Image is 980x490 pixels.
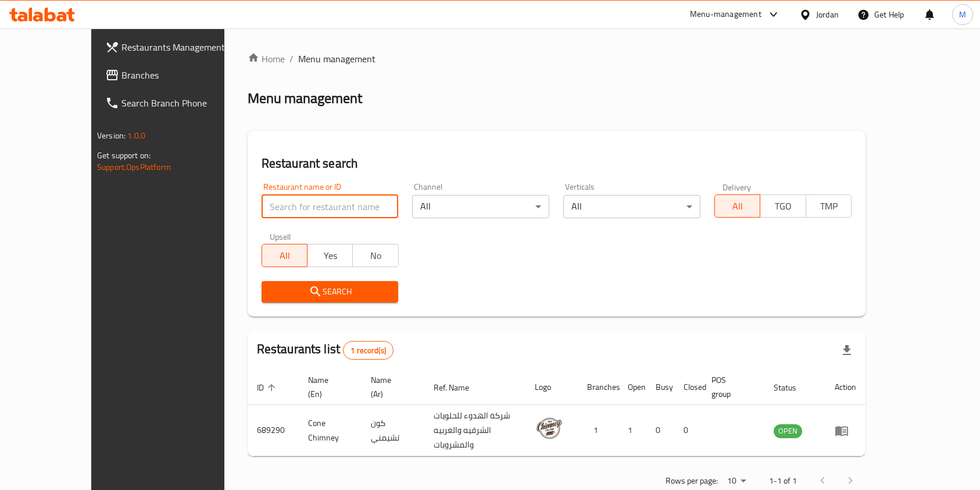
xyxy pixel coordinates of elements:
[96,89,255,117] a: Search Branch Phone
[618,370,646,405] th: Open
[299,405,362,456] td: Cone Chimney
[308,373,348,401] span: Name (En)
[646,370,674,405] th: Busy
[248,52,865,66] nav: breadcrumb
[833,336,861,364] div: Export file
[289,52,294,66] li: /
[97,159,171,175] a: Support.OpsPlatform
[674,405,702,456] td: 0
[352,244,398,267] button: No
[806,194,852,218] button: TMP
[674,370,702,405] th: Closed
[646,405,674,456] td: 0
[97,128,126,143] span: Version:
[774,424,802,438] div: OPEN
[578,370,618,405] th: Branches
[412,195,549,218] div: All
[248,52,285,66] a: Home
[248,89,362,108] h2: Menu management
[563,195,700,218] div: All
[811,198,847,215] span: TMP
[711,373,750,401] span: POS group
[262,244,307,267] button: All
[618,405,646,456] td: 1
[525,370,578,405] th: Logo
[257,381,279,395] span: ID
[690,8,761,22] div: Menu-management
[248,405,299,456] td: 689290
[121,68,246,82] span: Branches
[121,96,246,110] span: Search Branch Phone
[723,183,752,191] label: Delivery
[424,405,525,456] td: شركة الهدوء للحلويات الشرقيه والغربيه والمشروبات
[262,155,852,172] h2: Restaurant search
[96,33,255,61] a: Restaurants Management
[825,370,865,405] th: Action
[267,247,303,264] span: All
[835,424,856,438] div: Menu
[816,8,839,21] div: Jordan
[535,414,564,443] img: Cone Chimney
[262,195,399,218] input: Search for restaurant name or ID..
[121,40,246,54] span: Restaurants Management
[765,198,801,215] span: TGO
[96,61,255,89] a: Branches
[262,281,399,303] button: Search
[307,244,353,267] button: Yes
[97,148,151,163] span: Get support on:
[578,405,618,456] td: 1
[312,247,348,264] span: Yes
[271,285,389,299] span: Search
[127,128,145,143] span: 1.0.0
[270,232,291,240] label: Upsell
[959,8,966,21] span: M
[760,194,806,218] button: TGO
[720,198,756,215] span: All
[344,345,393,356] span: 1 record(s)
[362,405,424,456] td: كون تشيمني
[248,370,865,456] table: enhanced table
[774,381,811,395] span: Status
[257,340,394,360] h2: Restaurants list
[357,247,394,264] span: No
[371,373,410,401] span: Name (Ar)
[774,424,802,438] span: OPEN
[714,194,760,218] button: All
[769,474,797,488] p: 1-1 of 1
[434,381,484,395] span: Ref. Name
[298,52,375,66] span: Menu management
[723,473,750,490] div: Rows per page:
[666,474,718,488] p: Rows per page:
